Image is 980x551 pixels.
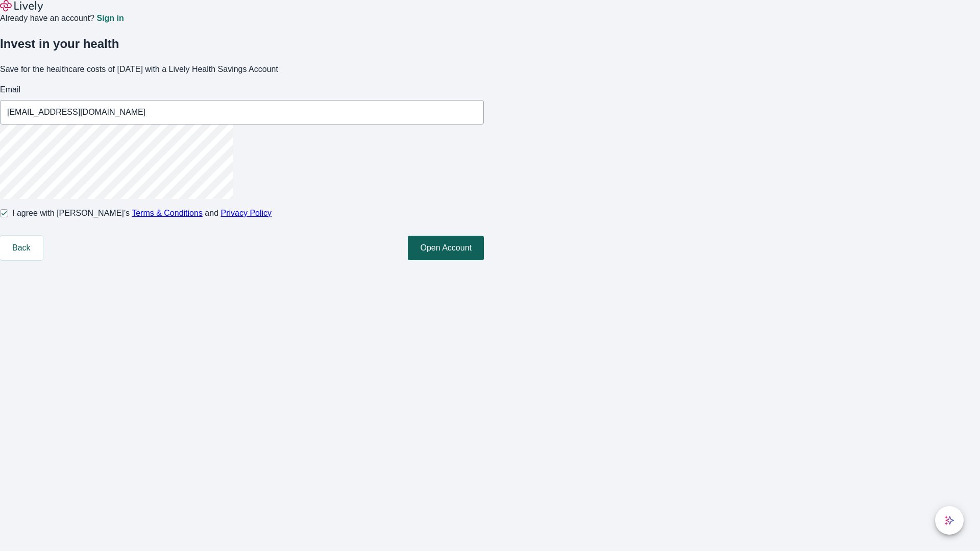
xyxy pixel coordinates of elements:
button: chat [935,506,964,535]
a: Privacy Policy [221,209,272,217]
button: Open Account [408,236,484,260]
span: I agree with [PERSON_NAME]’s and [12,207,272,219]
svg: Lively AI Assistant [944,515,954,525]
a: Sign in [96,14,124,22]
a: Terms & Conditions [132,209,203,217]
